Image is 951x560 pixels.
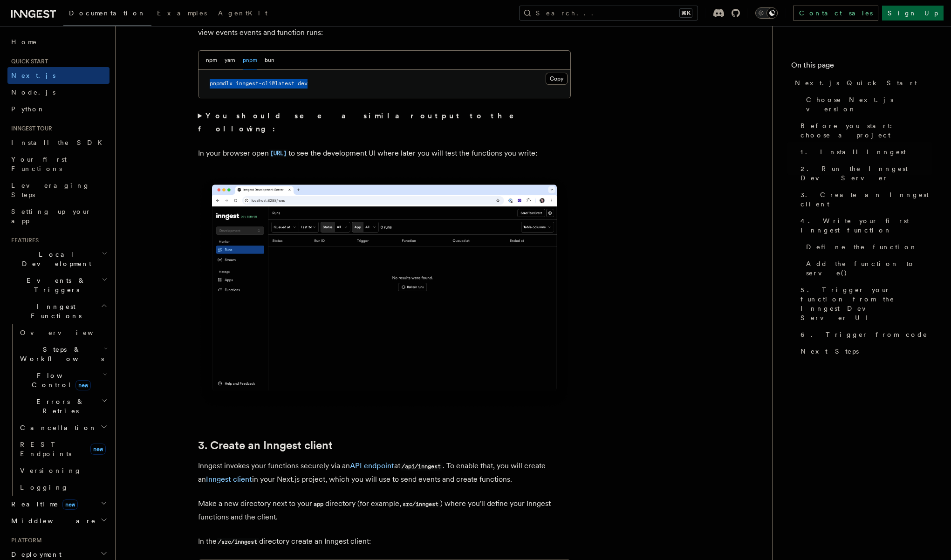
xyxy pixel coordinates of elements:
span: Choose Next.js version [806,95,932,114]
button: Inngest Functions [7,298,109,324]
button: Copy [546,73,568,85]
a: API endpoint [350,461,394,470]
button: yarn [225,51,235,70]
button: Steps & Workflows [16,341,109,367]
span: Home [11,37,37,47]
span: Setting up your app [11,208,91,225]
span: Documentation [69,9,146,17]
span: Overview [20,329,116,336]
button: Cancellation [16,419,109,436]
a: [URL] [269,149,288,157]
a: Sign Up [882,6,944,20]
div: Inngest Functions [7,324,109,496]
kbd: ⌘K [679,8,692,18]
button: Search...⌘K [519,6,698,20]
a: Examples [151,3,212,25]
a: AgentKit [212,3,273,25]
span: Add the function to serve() [806,259,932,278]
a: Add the function to serve() [802,255,932,281]
a: 3. Create an Inngest client [797,186,932,212]
span: Events & Triggers [7,276,102,294]
a: Contact sales [793,6,878,20]
span: Deployment [7,550,62,559]
a: Next.js [7,67,109,84]
span: Versioning [20,467,82,474]
span: Features [7,237,39,244]
a: Home [7,34,109,50]
button: Toggle dark mode [755,7,778,19]
span: Middleware [7,516,96,526]
p: Make a new directory next to your directory (for example, ) where you'll define your Inngest func... [198,497,571,524]
span: Logging [20,484,68,491]
a: 1. Install Inngest [797,143,932,160]
a: Setting up your app [7,203,109,229]
span: AgentKit [218,9,267,17]
span: dev [298,80,308,87]
a: 5. Trigger your function from the Inngest Dev Server UI [797,281,932,326]
span: 6. Trigger from code [800,330,928,339]
span: Next.js Quick Start [795,78,917,88]
code: src/inngest [401,500,440,508]
a: Before you start: choose a project [797,117,932,143]
a: Next Steps [797,343,932,360]
code: /api/inngest [400,463,443,471]
button: Flow Controlnew [16,367,109,393]
code: [URL] [269,150,288,157]
span: Platform [7,537,42,544]
a: Define the function [802,239,932,255]
span: Python [11,105,45,113]
img: Inngest Dev Server's 'Runs' tab with no data [198,175,571,410]
p: Inngest invokes your functions securely via an at . To enable that, you will create an in your Ne... [198,459,571,486]
a: Documentation [63,3,151,26]
span: new [62,499,78,510]
span: Cancellation [16,423,97,432]
button: Middleware [7,512,109,529]
a: Versioning [16,462,109,479]
span: Errors & Retries [16,397,101,416]
span: Local Development [7,250,102,268]
span: Your first Functions [11,156,67,172]
span: 4. Write your first Inngest function [800,216,932,235]
a: Your first Functions [7,151,109,177]
button: npm [206,51,217,70]
code: app [312,500,325,508]
span: pnpm [210,80,223,87]
button: pnpm [243,51,257,70]
a: 4. Write your first Inngest function [797,212,932,239]
span: 3. Create an Inngest client [800,190,932,209]
span: Flow Control [16,371,103,389]
code: /src/inngest [217,538,259,546]
button: Realtimenew [7,496,109,512]
h4: On this page [791,60,932,75]
span: Next Steps [800,347,859,356]
button: Events & Triggers [7,272,109,298]
span: Steps & Workflows [16,345,104,363]
a: Next.js Quick Start [791,75,932,91]
span: Examples [157,9,207,17]
button: Errors & Retries [16,393,109,419]
a: Inngest client [206,475,252,484]
a: Logging [16,479,109,496]
span: Inngest Functions [7,302,101,321]
a: Python [7,101,109,117]
a: Node.js [7,84,109,101]
a: Leveraging Steps [7,177,109,203]
span: Install the SDK [11,139,108,146]
button: bun [265,51,274,70]
a: 6. Trigger from code [797,326,932,343]
span: Define the function [806,242,917,252]
a: Overview [16,324,109,341]
span: inngest-cli@latest [236,80,294,87]
span: Leveraging Steps [11,182,90,198]
a: Install the SDK [7,134,109,151]
span: Before you start: choose a project [800,121,932,140]
span: Inngest tour [7,125,52,132]
span: REST Endpoints [20,441,71,458]
strong: You should see a similar output to the following: [198,111,527,133]
summary: You should see a similar output to the following: [198,109,571,136]
a: 2. Run the Inngest Dev Server [797,160,932,186]
span: Next.js [11,72,55,79]
span: 5. Trigger your function from the Inngest Dev Server UI [800,285,932,322]
span: Node.js [11,89,55,96]
span: new [75,380,91,390]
